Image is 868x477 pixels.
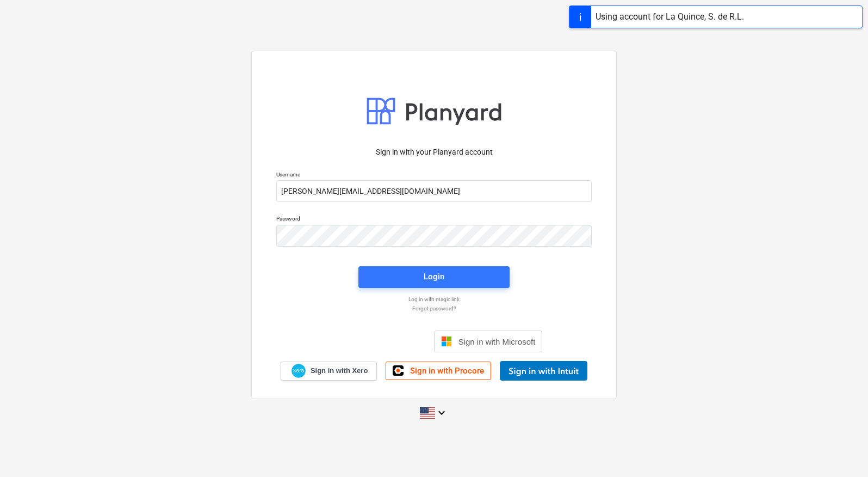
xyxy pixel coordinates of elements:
[435,406,448,419] i: keyboard_arrow_down
[458,337,536,346] span: Sign in with Microsoft
[271,305,597,312] a: Forgot password?
[292,364,306,378] img: Xero logo
[276,180,592,202] input: Username
[596,10,744,23] div: Using account for La Quince, S. de R.L.
[410,366,484,376] span: Sign in with Procore
[276,215,592,224] p: Password
[441,336,452,347] img: Microsoft logo
[311,366,368,376] span: Sign in with Xero
[276,146,592,158] p: Sign in with your Planyard account
[320,329,431,353] iframe: Sign in with Google Button
[386,362,491,380] a: Sign in with Procore
[276,171,592,180] p: Username
[271,296,597,303] a: Log in with magic link
[281,362,377,381] a: Sign in with Xero
[358,266,510,288] button: Login
[424,270,444,284] div: Login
